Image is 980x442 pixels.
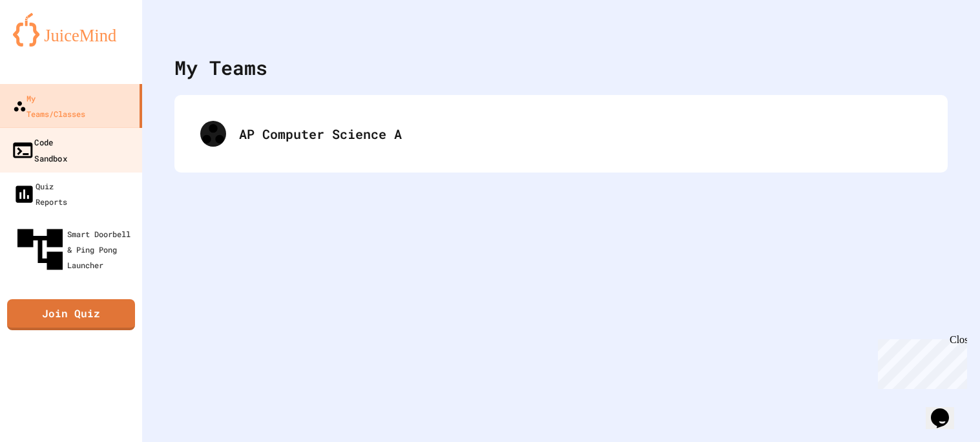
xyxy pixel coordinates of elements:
img: logo-orange.svg [13,13,129,47]
div: Code Sandbox [11,134,67,165]
div: Smart Doorbell & Ping Pong Launcher [13,222,137,277]
div: My Teams [174,53,267,82]
div: My Teams/Classes [13,90,85,121]
div: AP Computer Science A [187,108,935,160]
div: Chat with us now!Close [5,5,89,82]
iframe: chat widget [873,334,967,389]
iframe: chat widget [926,390,967,429]
div: Quiz Reports [13,178,67,209]
a: Join Quiz [7,299,135,330]
div: AP Computer Science A [239,124,922,143]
